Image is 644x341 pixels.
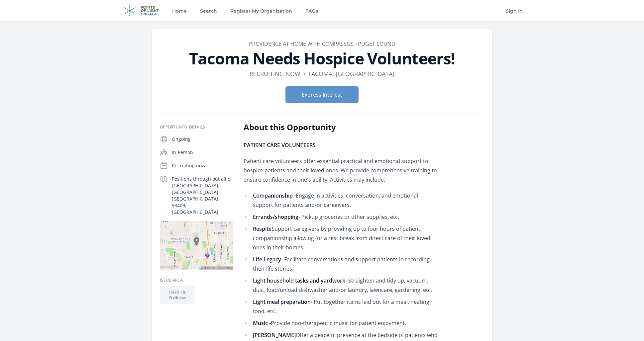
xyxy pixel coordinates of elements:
[308,69,394,78] dd: Tacoma, [GEOGRAPHIC_DATA]
[253,192,296,199] strong: Companionship -
[172,162,233,169] p: Recruiting now
[253,213,298,220] strong: Errands/shopping
[244,156,438,184] p: Patient care volunteers offer essential practical and emotional support to hospice patients and t...
[244,212,438,221] li: - Pickup groceries or other supplies, etc.
[250,69,300,78] dd: Recruiting now
[253,256,281,263] strong: Life Legacy
[160,125,233,130] h3: Opportunity Details
[244,141,316,149] strong: PATIENT CARE VOLUNTEERS
[253,319,271,327] strong: Music -
[172,176,233,215] p: Positions through out all of [GEOGRAPHIC_DATA], [GEOGRAPHIC_DATA], [GEOGRAPHIC_DATA] 98409, [GEOG...
[244,122,438,132] h2: About this Opportunity
[244,191,438,210] li: Engage in activities, conversation, and emotional support for patients and/or caregivers.
[160,278,233,283] h3: Issue area
[303,69,305,78] div: •
[249,40,395,47] a: Providence at Home with Compassus - Puget Sound
[253,225,271,232] strong: Respite
[244,276,438,295] li: - Straighten and tidy up, vacuum, dust, load/unload dishwasher and/or laundry, lawncare, gardenin...
[160,221,233,270] img: Map
[172,149,233,156] p: In-Person
[172,136,233,142] p: Ongoing
[253,298,311,305] strong: Light meal preparation
[244,297,438,316] li: - Put together items laid out for a meal, heating food, etc.
[253,331,296,339] strong: [PERSON_NAME]
[244,255,438,273] li: - Facilitate conversations and support patients in recording their life stories.
[160,50,484,66] h1: Tacoma Needs Hospice Volunteers!
[253,277,345,284] strong: Light household tasks and yardwork
[244,224,438,252] li: Support caregivers by providing up to four hours of patient companionship allowing for a rest bre...
[285,86,359,103] button: Express Interest
[244,318,438,328] li: Provide non-therapeutic music for patient enjoyment.
[160,286,195,304] li: Health & Wellness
